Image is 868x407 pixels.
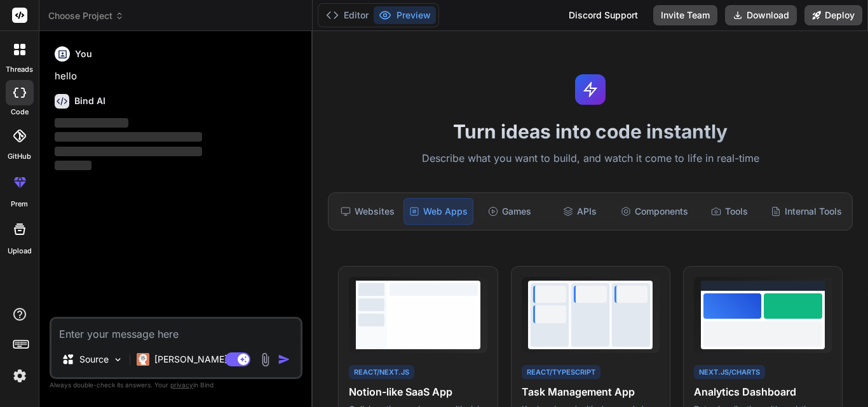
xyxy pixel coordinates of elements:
h4: Task Management App [522,384,660,399]
div: React/Next.js [349,365,414,380]
span: Choose Project [48,10,124,22]
h4: Analytics Dashboard [694,384,832,399]
div: Tools [696,198,763,225]
span: privacy [170,381,193,389]
img: icon [278,353,290,366]
button: Download [725,5,797,25]
div: Games [476,198,543,225]
p: [PERSON_NAME] 4 S.. [154,353,249,366]
button: Preview [374,6,436,24]
div: Components [616,198,693,225]
div: APIs [546,198,613,225]
div: Websites [334,198,401,225]
label: GitHub [8,151,31,162]
label: Upload [8,246,32,257]
div: React/TypeScript [522,365,600,380]
h6: You [75,48,92,60]
button: Invite Team [653,5,717,25]
div: Discord Support [561,5,646,25]
div: Internal Tools [766,198,847,225]
p: Source [79,353,109,366]
span: ‌ [55,118,128,128]
h6: Bind AI [74,95,105,107]
button: Deploy [804,5,862,25]
h4: Notion-like SaaS App [349,384,487,399]
h1: Turn ideas into code instantly [320,120,860,143]
span: ‌ [55,161,92,170]
img: Pick Models [112,354,123,365]
img: settings [9,365,31,387]
div: Web Apps [403,198,473,225]
p: hello [55,69,300,84]
img: Claude 4 Sonnet [137,353,149,366]
p: Always double-check its answers. Your in Bind [50,379,302,391]
label: threads [6,64,33,75]
img: attachment [258,352,273,367]
div: Next.js/Charts [694,365,765,380]
label: code [11,107,29,117]
span: ‌ [55,147,202,156]
button: Editor [321,6,374,24]
span: ‌ [55,132,202,142]
p: Describe what you want to build, and watch it come to life in real-time [320,150,860,167]
label: prem [11,199,28,210]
